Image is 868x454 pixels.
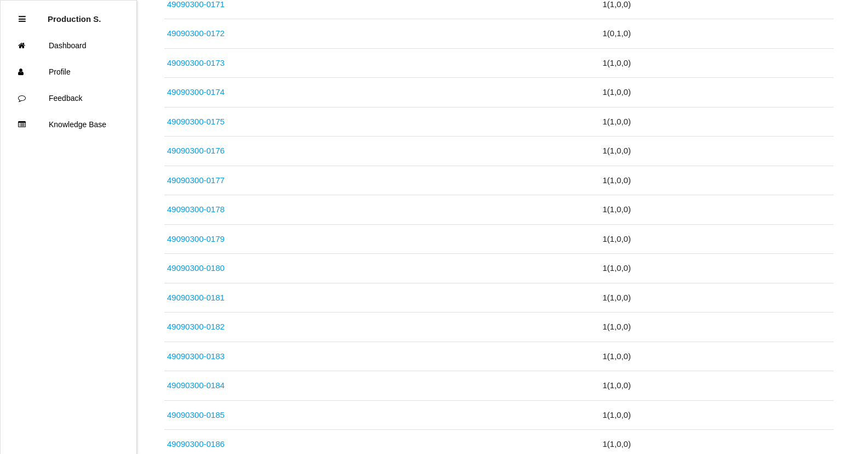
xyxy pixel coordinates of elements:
[600,166,833,195] td: 1 ( 1 , 0 , 0 )
[167,205,225,214] a: 49090300-0178
[167,293,225,302] a: 49090300-0181
[167,322,225,331] a: 49090300-0182
[1,85,136,111] a: Feedback
[600,78,833,107] td: 1 ( 1 , 0 , 0 )
[167,234,225,243] a: 49090300-0179
[167,351,225,361] a: 49090300-0183
[167,381,225,390] a: 49090300-0184
[600,400,833,430] td: 1 ( 1 , 0 , 0 )
[167,263,225,273] a: 49090300-0180
[167,87,225,97] a: 49090300-0174
[600,48,833,78] td: 1 ( 1 , 0 , 0 )
[167,175,225,185] a: 49090300-0177
[600,224,833,254] td: 1 ( 1 , 0 , 0 )
[1,59,136,85] a: Profile
[167,58,225,67] a: 49090300-0173
[600,342,833,371] td: 1 ( 1 , 0 , 0 )
[167,439,225,449] a: 49090300-0186
[600,19,833,49] td: 1 ( 0 , 1 , 0 )
[1,111,136,138] a: Knowledge Base
[1,32,136,59] a: Dashboard
[600,195,833,225] td: 1 ( 1 , 0 , 0 )
[167,146,225,155] a: 49090300-0176
[167,117,225,126] a: 49090300-0175
[167,410,225,419] a: 49090300-0185
[600,283,833,313] td: 1 ( 1 , 0 , 0 )
[600,107,833,137] td: 1 ( 1 , 0 , 0 )
[167,29,225,38] a: 49090300-0172
[600,371,833,401] td: 1 ( 1 , 0 , 0 )
[600,313,833,342] td: 1 ( 1 , 0 , 0 )
[48,6,101,24] p: Production Shifts
[600,137,833,166] td: 1 ( 1 , 0 , 0 )
[19,6,26,32] div: Close
[600,254,833,283] td: 1 ( 1 , 0 , 0 )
